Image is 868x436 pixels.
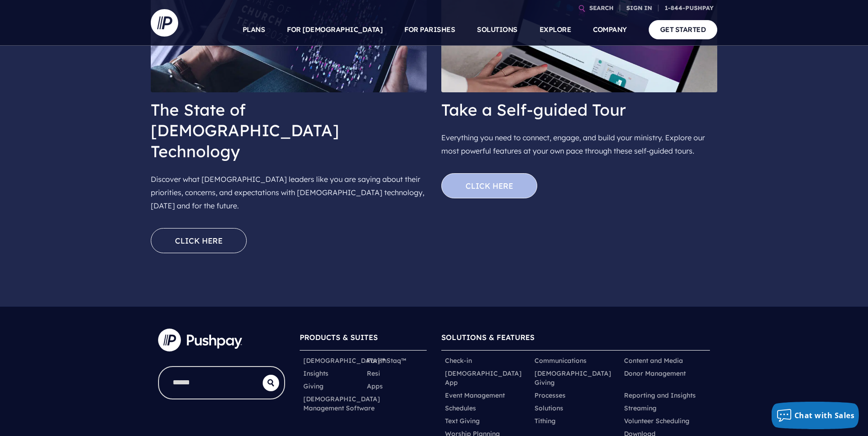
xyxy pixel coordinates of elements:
a: Resi [367,369,380,378]
a: Insights [303,369,328,378]
a: Schedules [445,404,476,413]
h6: PRODUCTS & SUITES [300,329,427,350]
a: Volunteer Scheduling [624,416,689,425]
a: Donor Management [624,369,686,378]
span: Chat with Sales [794,410,855,420]
a: FOR [DEMOGRAPHIC_DATA] [287,14,382,46]
a: Communications [535,356,587,365]
p: Discover what [DEMOGRAPHIC_DATA] leaders like you are saying about their priorities, concerns, an... [151,169,427,216]
a: Streaming [624,404,656,413]
a: Solutions [535,404,563,413]
a: Reporting and Insights [624,391,696,400]
p: Everything you need to connect, engage, and build your ministry. Explore our most powerful featur... [441,128,717,161]
a: ParishStaq™ [367,356,406,365]
a: Text Giving [445,416,480,425]
a: Tithing [535,416,556,425]
a: Processes [535,391,566,400]
a: [DEMOGRAPHIC_DATA]™ [303,356,385,365]
h3: The State of [DEMOGRAPHIC_DATA] Technology [151,92,427,170]
a: SOLUTIONS [477,14,518,46]
a: [DEMOGRAPHIC_DATA] Giving [535,369,617,387]
a: Giving [303,382,323,391]
a: Event Management [445,391,505,400]
a: COMPANY [593,14,627,46]
a: Check-in [445,356,472,365]
a: PLANS [243,14,265,46]
a: Click here [441,173,537,198]
button: Chat with Sales [772,402,859,429]
a: Click here [151,228,247,253]
a: EXPLORE [540,14,572,46]
a: [DEMOGRAPHIC_DATA] App [445,369,527,387]
a: Content and Media [624,356,683,365]
a: Apps [367,382,383,391]
a: GET STARTED [649,20,718,39]
a: [DEMOGRAPHIC_DATA] Management Software [303,394,380,413]
h6: SOLUTIONS & FEATURES [441,329,710,350]
a: FOR PARISHES [404,14,455,46]
h3: Take a Self-guided Tour [441,92,717,128]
